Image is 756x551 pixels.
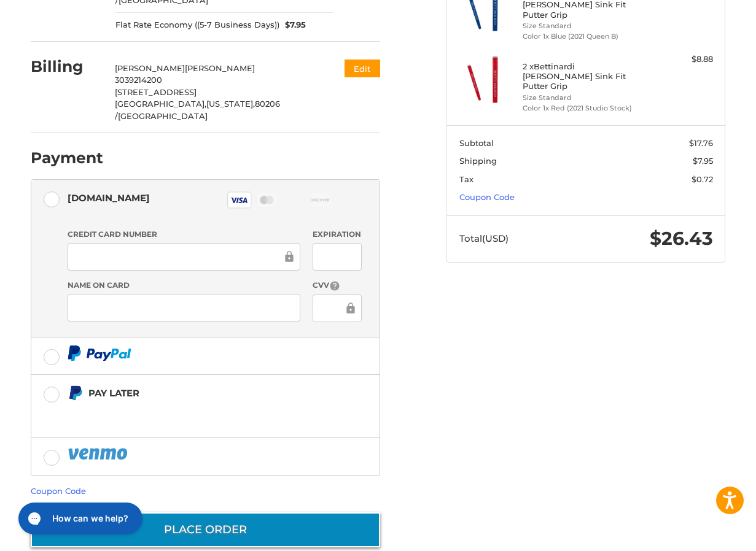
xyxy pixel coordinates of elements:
span: Tax [459,174,473,184]
button: Place Order [31,512,380,547]
img: Pay Later icon [68,385,83,401]
label: CVV [313,280,362,291]
iframe: PayPal Message 1 [68,403,324,423]
span: 3039214200 [115,75,162,85]
span: $26.43 [650,227,713,250]
h2: Billing [31,57,103,76]
span: [PERSON_NAME] [115,63,185,73]
span: Subtotal [459,138,494,148]
span: [PERSON_NAME] [185,63,255,73]
button: Edit [345,60,380,77]
li: Color 1x Red (2021 Studio Stock) [523,103,647,114]
h4: 2 x Bettinardi [PERSON_NAME] Sink Fit Putter Grip [523,61,647,91]
span: Flat Rate Economy ((5-7 Business Days)) [115,19,279,31]
span: 80206 / [115,99,280,121]
li: Size Standard [523,93,647,103]
img: PayPal icon [68,446,130,461]
label: Credit Card Number [68,229,301,240]
span: $0.72 [692,174,713,184]
label: Name on Card [68,280,301,291]
span: $17.76 [689,138,713,148]
li: Color 1x Blue (2021 Queen B) [523,31,647,42]
span: Shipping [459,156,497,166]
div: [DOMAIN_NAME] [68,188,150,208]
span: [GEOGRAPHIC_DATA], [115,99,206,109]
li: Size Standard [523,21,647,31]
iframe: Gorgias live chat messenger [12,498,146,539]
span: [STREET_ADDRESS] [115,87,197,97]
label: Expiration [313,229,362,240]
span: [US_STATE], [206,99,255,109]
div: Pay Later [88,383,324,403]
span: $7.95 [279,19,306,31]
a: Coupon Code [31,486,86,496]
span: Total (USD) [459,233,509,244]
h2: Payment [31,148,103,168]
a: Coupon Code [459,192,515,202]
span: $7.95 [693,156,713,166]
span: [GEOGRAPHIC_DATA] [118,111,208,121]
img: PayPal icon [68,345,131,361]
div: $8.88 [649,53,712,66]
